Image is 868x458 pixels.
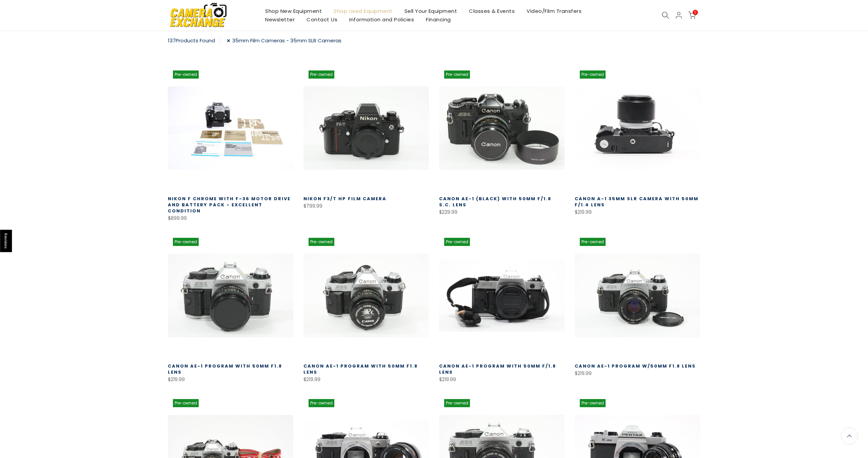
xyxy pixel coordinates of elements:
[168,195,291,214] a: Nikon F Chrome with F-36 Motor Drive and Battery Pack - Excellent Condition
[575,369,700,378] div: $219.99
[439,208,565,216] div: $229.99
[420,15,457,24] a: Financing
[168,37,176,44] span: 137
[575,195,698,208] a: Canon A-1 35mm SLR Camera with 50mm f/1.4 Lens
[343,15,420,24] a: Information and Policies
[463,7,521,15] a: Classes & Events
[688,12,696,19] a: 0
[693,10,698,15] span: 0
[439,195,551,208] a: Canon AE-1 (Black) with 50mm f/1.8 S.C. Lens
[575,363,696,369] a: Canon AE-1 Program w/50mm F1.8 Lens
[398,7,463,15] a: Sell Your Equipment
[168,375,293,384] div: $219.99
[439,363,556,375] a: Canon AE-1 Program with 50mm f/1.8 Lens
[841,428,858,444] a: Back to the top
[168,214,293,223] div: $899.99
[303,202,429,210] div: $799.99
[439,375,565,384] div: $219.99
[575,208,700,216] div: $219.99
[303,363,418,375] a: Canon AE-1 Program with 50mm F1.8 Lens
[303,375,429,384] div: $219.99
[521,7,588,15] a: Video/Film Transfers
[259,7,328,15] a: Shop New Equipment
[303,195,387,202] a: Nikon F3/T HP Film Camera
[301,15,343,24] a: Contact Us
[168,36,220,45] div: Products Found
[328,7,399,15] a: Shop Used Equipment
[227,36,341,45] a: 35mm Film Cameras - 35mm SLR Cameras
[259,15,301,24] a: Newsletter
[168,363,282,375] a: Canon AE-1 Program with 50mm F1.8 Lens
